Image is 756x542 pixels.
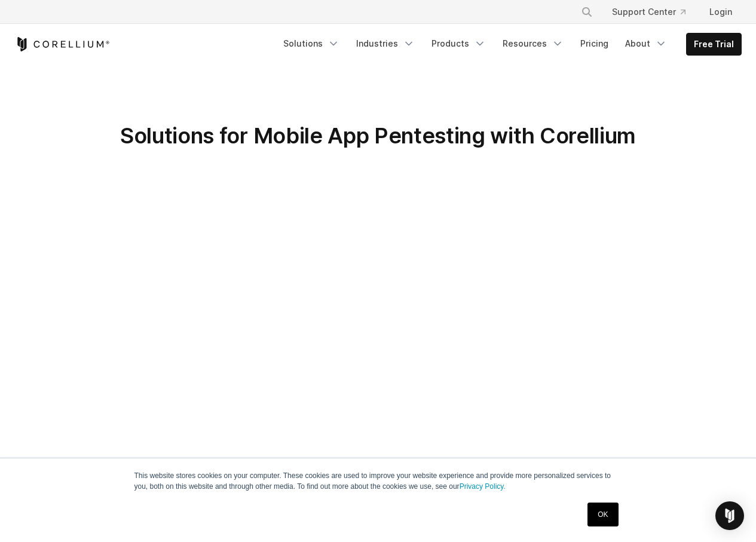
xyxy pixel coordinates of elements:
a: Privacy Policy. [460,482,506,491]
div: Navigation Menu [276,33,742,56]
p: This website stores cookies on your computer. These cookies are used to improve your website expe... [134,470,622,492]
a: Login [700,1,742,23]
a: About [618,33,674,54]
a: Corellium Home [15,37,110,51]
a: Industries [349,33,422,54]
a: Resources [495,33,571,54]
button: Search [576,1,598,23]
a: Products [424,33,493,54]
a: Solutions [276,33,347,54]
a: Free Trial [687,33,741,55]
div: Navigation Menu [567,1,742,23]
div: Open Intercom Messenger [715,501,744,530]
a: Pricing [573,33,616,54]
span: Solutions for Mobile App Pentesting with Corellium [120,123,636,149]
a: OK [587,503,618,526]
a: Support Center [602,1,695,23]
